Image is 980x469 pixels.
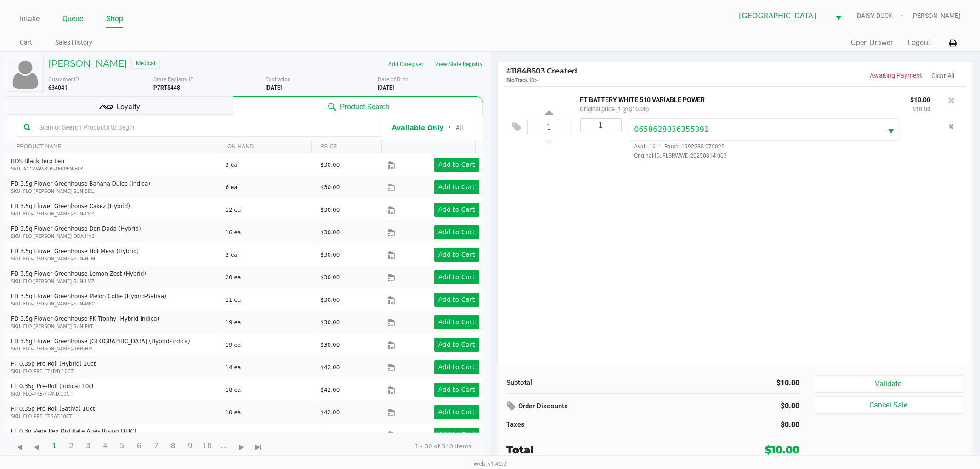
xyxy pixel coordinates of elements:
[434,360,479,374] button: Add to Cart
[14,442,26,453] span: Go to the first page
[507,419,646,430] div: Taxes
[656,143,665,150] span: ·
[311,140,381,153] th: PRICE
[507,442,693,458] div: Total
[438,273,475,281] app-button-loader: Add to Cart
[266,85,282,91] b: [DATE]
[340,102,390,113] span: Product Search
[507,67,578,75] span: 11848603 Created
[131,58,160,69] span: Medical
[434,203,479,217] button: Add to Cart
[275,442,472,451] kendo-pager-info: 1 - 30 of 340 items
[35,120,375,134] input: Scan or Search Products to Begin
[20,12,40,25] a: Intake
[215,437,233,455] span: Page 11
[739,11,824,22] span: [GEOGRAPHIC_DATA]
[434,225,479,239] button: Add to Cart
[320,184,340,191] span: $30.00
[320,297,340,303] span: $30.00
[11,368,218,375] p: SKU: FLO-PRE-FT-HYB.10CT
[629,152,930,160] span: Original ID: FLSRWWD-20250814-003
[48,85,68,91] b: 634041
[537,77,539,84] span: -
[438,431,475,438] app-button-loader: Add to Cart
[153,76,194,83] span: State Registry ID
[11,210,218,217] p: SKU: FLO-[PERSON_NAME]-SUN-CKZ
[946,118,958,135] button: Remove the package from the orderLine
[7,140,483,433] div: Data table
[907,37,930,48] button: Logout
[830,5,847,27] button: Select
[434,270,479,284] button: Add to Cart
[735,71,922,80] p: Awaiting Payment
[912,106,930,113] small: $10.00
[96,437,114,455] span: Page 4
[882,119,900,140] button: Select
[11,413,218,420] p: SKU: FLO-PRE-FT-SAT.10CT
[7,333,221,356] td: FD 3.5g Flower Greenhouse [GEOGRAPHIC_DATA] (Hybrid-Indica)
[62,437,80,455] span: Page 2
[236,442,248,453] span: Go to the next page
[221,333,317,356] td: 19 ea
[438,341,475,348] app-button-loader: Add to Cart
[438,251,475,258] app-button-loader: Add to Cart
[438,206,475,213] app-button-loader: Add to Cart
[629,143,725,150] span: Avail: 16 Batch: 1992285-072025
[320,364,340,371] span: $42.00
[11,437,28,454] span: Go to the first page
[814,396,964,414] button: Cancel Sale
[62,12,83,25] a: Queue
[857,11,911,21] span: DAISY-DUCK
[320,432,340,438] span: $35.00
[7,311,221,333] td: FD 3.5g Flower Greenhouse PK Trophy (Hybrid-Indica)
[434,158,479,172] button: Add to Cart
[266,76,291,83] span: Expiration
[221,424,317,446] td: 6 ea
[7,424,221,446] td: FT 0.3g Vape Pen Distillate Aries Rising (THC)
[221,288,317,311] td: 11 ea
[28,437,45,454] span: Go to the previous page
[434,315,479,329] button: Add to Cart
[507,378,646,388] div: Subtotal
[507,77,537,84] span: BioTrack ID:
[221,401,317,424] td: 10 ea
[438,318,475,326] app-button-loader: Add to Cart
[931,71,954,81] button: Clear All
[456,123,464,133] button: All
[7,198,221,221] td: FD 3.5g Flower Greenhouse Cakez (Hybrid)
[434,293,479,307] button: Add to Cart
[434,383,479,397] button: Add to Cart
[660,378,800,389] div: $10.00
[444,123,456,132] span: ᛫
[438,183,475,191] app-button-loader: Add to Cart
[113,437,131,455] span: Page 5
[7,140,218,153] th: PRODUCT NAME
[911,11,960,21] span: [PERSON_NAME]
[7,243,221,266] td: FD 3.5g Flower Greenhouse Hot Mess (Hybrid)
[221,266,317,288] td: 20 ea
[378,85,394,91] b: [DATE]
[221,311,317,333] td: 19 ea
[11,233,218,240] p: SKU: FLO-[PERSON_NAME]-DDA-HYB
[580,94,896,103] p: FT BATTERY WHITE 510 VARIABLE POWER
[507,67,512,75] span: #
[233,437,250,454] span: Go to the next page
[320,162,340,168] span: $30.00
[221,243,317,266] td: 2 ea
[378,76,408,83] span: Date of Birth
[320,342,340,348] span: $30.00
[221,356,317,379] td: 14 ea
[11,188,218,195] p: SKU: FLO-[PERSON_NAME]-SUN-BDL
[320,252,340,258] span: $30.00
[383,57,430,72] button: Add Caregiver
[221,379,317,401] td: 18 ea
[434,180,479,194] button: Add to Cart
[7,401,221,424] td: FT 0.35g Pre-Roll (Sativa) 10ct
[45,437,63,455] span: Page 1
[164,437,182,455] span: Page 8
[434,428,479,442] button: Add to Cart
[7,379,221,401] td: FT 0.35g Pre-Roll (Indica) 10ct
[320,274,340,281] span: $30.00
[438,228,475,236] app-button-loader: Add to Cart
[430,57,483,72] button: View State Registry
